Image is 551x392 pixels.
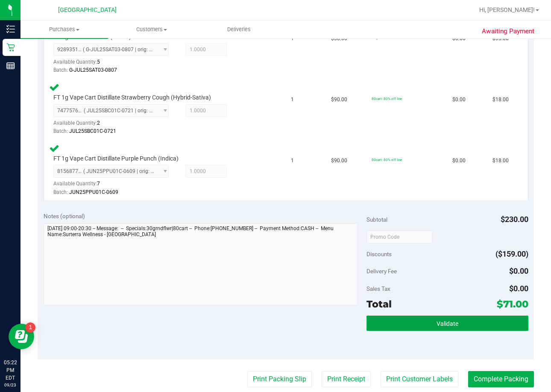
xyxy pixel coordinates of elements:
[492,96,509,104] span: $18.00
[44,213,85,219] span: Notes (optional)
[69,67,117,73] span: G-JUL25SAT03-0807
[53,128,68,134] span: Batch:
[366,298,392,310] span: Total
[366,246,392,262] span: Discounts
[366,216,387,223] span: Subtotal
[509,266,528,275] span: $0.00
[291,96,294,104] span: 1
[468,371,534,387] button: Complete Packing
[291,157,294,165] span: 1
[509,284,528,293] span: $0.00
[53,155,179,163] span: FT 1g Vape Cart Distillate Purple Punch (Indica)
[381,371,458,387] button: Print Customer Labels
[6,61,15,70] inline-svg: Reports
[492,157,509,165] span: $18.00
[366,285,390,292] span: Sales Tax
[69,128,116,134] span: JUL25SBC01C-0721
[452,157,466,165] span: $0.00
[97,181,100,187] span: 7
[53,189,68,195] span: Batch:
[97,120,100,126] span: 2
[495,249,528,258] span: ($159.00)
[4,382,17,388] p: 09/23
[108,26,195,33] span: Customers
[331,157,347,165] span: $90.00
[437,320,458,327] span: Validate
[366,268,397,275] span: Delivery Fee
[372,158,402,162] span: 80cart: 80% off line
[53,94,211,102] span: FT 1g Vape Cart Distillate Strawberry Cough (Hybrid-Sativa)
[452,96,466,104] span: $0.00
[366,316,528,331] button: Validate
[4,359,17,382] p: 05:22 PM EDT
[501,215,528,224] span: $230.00
[322,371,371,387] button: Print Receipt
[21,26,108,33] span: Purchases
[9,324,34,349] iframe: Resource center
[497,298,528,310] span: $71.00
[21,20,108,38] a: Purchases
[108,20,196,38] a: Customers
[53,117,175,134] div: Available Quantity:
[6,43,15,52] inline-svg: Retail
[69,189,118,195] span: JUN25PPU01C-0609
[331,96,347,104] span: $90.00
[97,59,100,65] span: 5
[58,6,117,14] span: [GEOGRAPHIC_DATA]
[53,178,175,194] div: Available Quantity:
[479,6,535,13] span: Hi, [PERSON_NAME]!
[247,371,312,387] button: Print Packing Slip
[53,56,175,73] div: Available Quantity:
[216,26,262,33] span: Deliveries
[482,26,534,36] span: Awaiting Payment
[53,67,68,73] span: Batch:
[196,20,283,38] a: Deliveries
[6,25,15,33] inline-svg: Inventory
[25,322,35,333] iframe: Resource center unread badge
[372,97,402,101] span: 80cart: 80% off line
[366,231,433,243] input: Promo Code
